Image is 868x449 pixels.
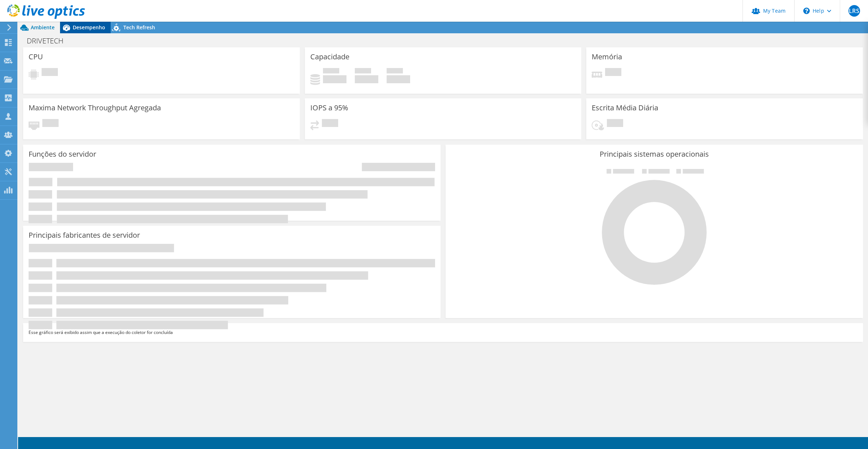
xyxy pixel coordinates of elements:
[387,75,410,83] h4: 0 GiB
[29,150,96,158] h3: Funções do servidor
[310,53,349,61] h3: Capacidade
[605,68,621,78] span: Pendente
[592,104,658,112] h3: Escrita Média Diária
[123,24,155,31] span: Tech Refresh
[24,37,75,45] h1: DRIVETECH
[323,75,346,83] h4: 0 GiB
[42,68,58,78] span: Pendente
[323,68,339,75] span: Usado
[42,119,59,129] span: Pendente
[23,323,863,342] div: Esse gráfico será exibido assim que a execução do coletor for concluída
[310,104,348,112] h3: IOPS a 95%
[29,104,161,112] h3: Maxima Network Throughput Agregada
[29,231,140,239] h3: Principais fabricantes de servidor
[451,150,858,158] h3: Principais sistemas operacionais
[322,119,338,129] span: Pendente
[355,68,371,75] span: Disponível
[73,24,105,31] span: Desempenho
[31,24,55,31] span: Ambiente
[592,53,622,61] h3: Memória
[848,5,860,17] span: LRS
[607,119,623,129] span: Pendente
[387,68,403,75] span: Total
[29,53,43,61] h3: CPU
[355,75,378,83] h4: 0 GiB
[803,8,810,14] svg: \n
